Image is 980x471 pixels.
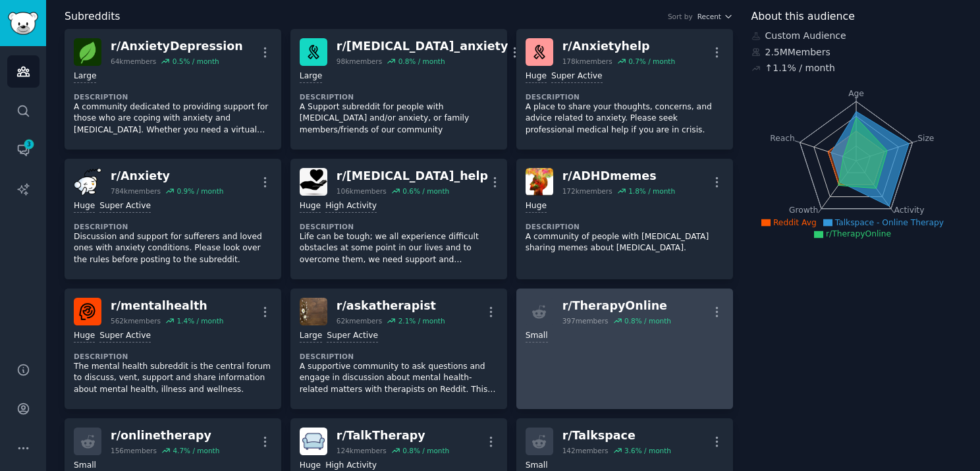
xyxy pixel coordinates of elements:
tspan: Reach [770,133,795,142]
p: The mental health subreddit is the central forum to discuss, vent, support and share information ... [74,361,272,396]
div: Custom Audience [751,29,962,43]
p: A community of people with [MEDICAL_DATA] sharing memes about [MEDICAL_DATA]. [526,231,724,254]
a: adhd_anxietyr/[MEDICAL_DATA]_anxiety98kmembers0.8% / monthLargeDescriptionA Support subreddit for... [290,29,507,150]
dt: Description [300,352,498,361]
div: Large [300,70,322,83]
span: Recent [697,12,721,21]
div: 1.8 % / month [628,186,675,196]
a: mentalhealthr/mentalhealth562kmembers1.4% / monthHugeSuper ActiveDescriptionThe mental health sub... [65,289,281,409]
a: Anxietyhelpr/Anxietyhelp178kmembers0.7% / monthHugeSuper ActiveDescriptionA place to share your t... [516,29,733,150]
div: r/ TherapyOnline [562,298,671,314]
dt: Description [74,352,272,361]
div: r/ Anxietyhelp [562,38,675,55]
p: A Support subreddit for people with [MEDICAL_DATA] and/or anxiety, or family members/friends of o... [300,101,498,136]
a: Anxietyr/Anxiety784kmembers0.9% / monthHugeSuper ActiveDescriptionDiscussion and support for suff... [65,159,281,279]
div: 0.8 % / month [624,316,671,325]
dt: Description [526,222,724,231]
span: Subreddits [65,9,121,25]
tspan: Age [848,89,864,98]
div: 0.6 % / month [402,186,449,196]
div: 784k members [111,186,161,196]
span: Talkspace - Online Therapy [835,218,944,227]
dt: Description [300,92,498,101]
div: r/ onlinetherapy [111,428,219,444]
div: r/ Anxiety [111,168,223,184]
div: 172k members [562,186,612,196]
tspan: Size [917,133,934,142]
span: r/TherapyOnline [826,229,891,238]
div: 397 members [562,316,609,325]
div: r/ TalkTherapy [337,428,449,444]
div: 562k members [111,316,161,325]
div: Super Active [327,330,378,343]
img: TalkTherapy [300,428,327,455]
a: AnxietyDepressionr/AnxietyDepression64kmembers0.5% / monthLargeDescriptionA community dedicated t... [65,29,281,150]
span: 3 [23,140,35,149]
p: Life can be tough; we all experience difficult obstacles at some point in our lives and to overco... [300,231,498,266]
div: Sort by [668,12,693,21]
img: adhd_anxiety [300,38,327,66]
p: A community dedicated to providing support for those who are coping with anxiety and [MEDICAL_DAT... [74,101,272,136]
a: askatherapistr/askatherapist62kmembers2.1% / monthLargeSuper ActiveDescriptionA supportive commun... [290,289,507,409]
div: r/ AnxietyDepression [111,38,243,55]
div: r/ [MEDICAL_DATA]_anxiety [337,38,508,55]
div: Super Active [551,70,603,83]
a: r/TherapyOnline397members0.8% / monthSmall [516,289,733,409]
div: r/ mentalhealth [111,298,223,314]
div: 0.8 % / month [402,446,449,455]
div: 3.6 % / month [624,446,671,455]
div: Huge [74,200,95,213]
div: 178k members [562,57,612,66]
span: About this audience [751,9,855,25]
img: mentalhealth [74,298,101,325]
span: Reddit Avg [773,218,817,227]
img: GummySearch logo [8,12,38,35]
div: 142 members [562,446,609,455]
div: r/ ADHDmemes [562,168,675,184]
div: Huge [74,330,95,343]
div: Super Active [99,200,151,213]
img: askatherapist [300,298,327,325]
div: 64k members [111,57,156,66]
div: 0.9 % / month [177,186,223,196]
div: 1.4 % / month [177,316,223,325]
div: r/ askatherapist [337,298,445,314]
div: r/ [MEDICAL_DATA]_help [337,168,488,184]
div: 124k members [337,446,387,455]
div: 106k members [337,186,387,196]
img: depression_help [300,168,327,196]
div: Huge [526,70,547,83]
div: Large [74,70,96,83]
img: AnxietyDepression [74,38,101,66]
div: r/ Talkspace [562,428,671,444]
div: Small [526,330,548,343]
img: ADHDmemes [526,168,553,196]
p: A supportive community to ask questions and engage in discussion about mental health-related matt... [300,361,498,396]
div: 0.5 % / month [173,57,219,66]
a: ADHDmemesr/ADHDmemes172kmembers1.8% / monthHugeDescriptionA community of people with [MEDICAL_DAT... [516,159,733,279]
div: 98k members [337,57,382,66]
div: Large [300,330,322,343]
div: Huge [300,200,321,213]
tspan: Activity [894,206,924,215]
tspan: Growth [789,206,818,215]
div: 156 members [111,446,157,455]
div: Super Active [99,330,151,343]
dt: Description [74,222,272,231]
button: Recent [697,12,733,21]
div: High Activity [325,200,377,213]
div: ↑ 1.1 % / month [765,61,835,75]
div: 0.7 % / month [628,57,675,66]
div: 2.1 % / month [398,316,445,325]
div: 0.8 % / month [398,57,445,66]
p: Discussion and support for sufferers and loved ones with anxiety conditions. Please look over the... [74,231,272,266]
div: 2.5M Members [751,45,962,59]
dt: Description [300,222,498,231]
div: 4.7 % / month [173,446,219,455]
img: Anxiety [74,168,101,196]
a: 3 [7,134,40,166]
dt: Description [526,92,724,101]
div: Huge [526,200,547,213]
div: 62k members [337,316,382,325]
p: A place to share your thoughts, concerns, and advice related to anxiety. Please seek professional... [526,101,724,136]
